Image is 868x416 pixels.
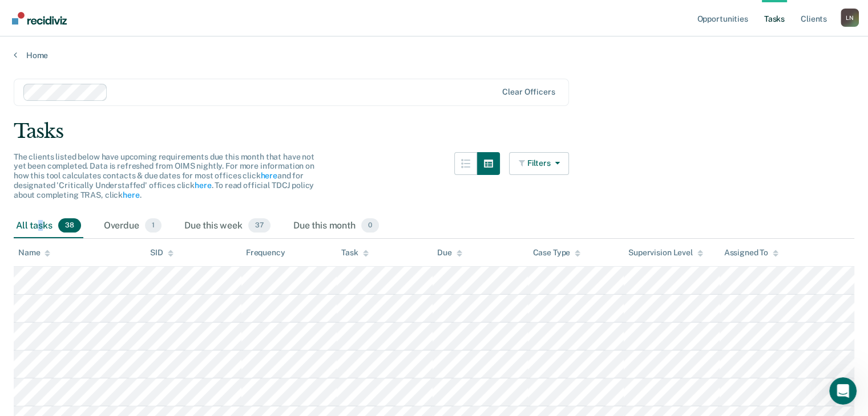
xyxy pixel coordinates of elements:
a: here [195,181,211,190]
span: 37 [248,218,271,233]
div: L N [841,9,859,27]
span: 1 [145,218,162,233]
iframe: Intercom live chat [829,377,857,405]
div: Clear officers [502,87,555,97]
img: Recidiviz [12,12,67,25]
button: Profile dropdown button [841,9,859,27]
a: here [260,171,277,180]
div: Supervision Level [628,248,703,258]
div: Overdue1 [102,214,164,239]
div: Tasks [14,120,854,143]
div: Frequency [246,248,285,258]
div: SID [150,248,173,258]
a: Home [14,50,854,60]
div: Due [437,248,462,258]
div: Name [18,248,50,258]
div: Task [341,248,368,258]
span: 0 [361,218,379,233]
div: All tasks38 [14,214,83,239]
button: Filters [509,152,570,175]
div: Assigned To [724,248,778,258]
div: Due this week37 [182,214,273,239]
div: Case Type [532,248,580,258]
a: here [123,190,139,199]
span: The clients listed below have upcoming requirements due this month that have not yet been complet... [14,152,314,199]
span: 38 [58,218,81,233]
div: Due this month0 [291,214,381,239]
